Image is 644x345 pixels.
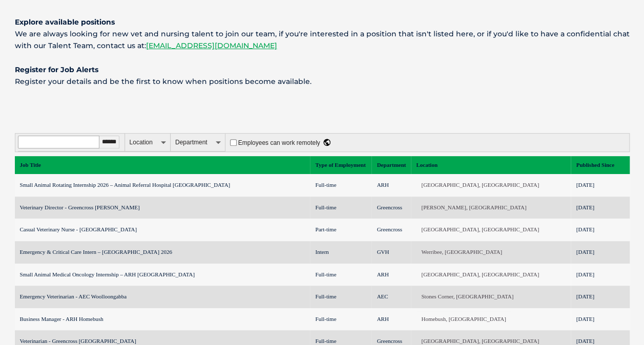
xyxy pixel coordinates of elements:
p: Register your details and be the first to know when positions become available. [15,64,630,88]
strong: Explore available positions [15,17,115,27]
td: Emergency & Critical Care Intern – [GEOGRAPHIC_DATA] 2026 [15,241,310,264]
nobr: Published Since [576,162,614,168]
td: Small Animal Rotating Internship 2026 – Animal Referral Hospital [GEOGRAPHIC_DATA] [15,174,310,197]
td: [DATE] [571,197,629,219]
td: [DATE] [571,308,629,331]
a: [EMAIL_ADDRESS][DOMAIN_NAME] [146,41,277,50]
td: [DATE] [571,286,629,308]
td: Full-time [310,197,371,219]
td: ARH [371,264,411,286]
td: Full-time [310,308,371,331]
td: Full-time [310,286,371,308]
td: Emergency Veterinarian - AEC Woolloongabba [15,286,310,308]
nobr: Department [377,162,406,168]
nobr: Job Title [20,162,41,168]
td: Small Animal Medical Oncology Internship – ARH [GEOGRAPHIC_DATA] [15,264,310,286]
nobr: Location [416,162,438,168]
td: [DATE] [571,264,629,286]
td: GVH [371,241,411,264]
td: Greencross [371,197,411,219]
td: Full-time [310,264,371,286]
td: Intern [310,241,371,264]
label: Employees can work remotely [237,139,330,146]
strong: Register for Job Alerts [15,65,98,74]
p: We are always looking for new vet and nursing talent to join our team, if you're interested in a ... [15,16,630,52]
nobr: Type of Employment [315,162,365,168]
span: Location [124,134,170,152]
td: [DATE] [571,219,629,241]
td: ARH [371,174,411,197]
td: ARH [371,308,411,331]
td: Full-time [310,174,371,197]
td: [DATE] [571,174,629,197]
td: Part-time [310,219,371,241]
input: Filter by title, expertise [18,136,99,148]
td: [DATE] [571,241,629,264]
td: Veterinary Director - Greencross [PERSON_NAME] [15,197,310,219]
td: Casual Veterinary Nurse - [GEOGRAPHIC_DATA] [15,219,310,241]
iframe: Notify me of jobs [15,99,630,121]
td: Business Manager - ARH Homebush [15,308,310,331]
td: AEC [371,286,411,308]
span: Department [170,134,225,152]
td: Greencross [371,219,411,241]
